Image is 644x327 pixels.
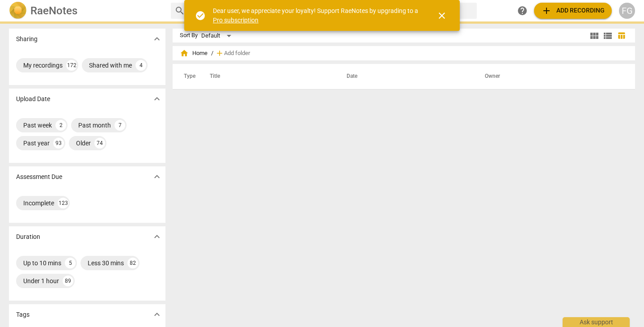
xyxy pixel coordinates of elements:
span: search [174,5,185,16]
div: Up to 10 mins [23,259,61,268]
div: 4 [136,60,146,71]
a: LogoRaeNotes [9,2,164,20]
button: Close [431,5,453,26]
button: FG [619,3,635,19]
span: expand_more [152,93,162,104]
button: Show more [150,170,164,183]
button: Upload [534,3,612,19]
span: view_module [589,30,600,41]
span: help [517,5,528,16]
div: Under 1 hour [23,276,59,285]
div: Dear user, we appreciate your loyalty! Support RaeNotes by upgrading to a [213,6,420,25]
div: 82 [127,258,138,268]
th: Date [336,64,474,89]
span: close [436,10,447,21]
div: Past year [23,139,50,148]
div: 93 [53,138,64,149]
span: / [211,50,213,57]
div: Default [201,29,234,43]
div: Past week [23,121,52,130]
div: Shared with me [89,61,132,70]
p: Tags [16,310,30,319]
p: Upload Date [16,94,50,104]
div: Sort By [180,32,198,39]
span: Add recording [541,5,605,16]
div: 74 [94,138,105,149]
button: Show more [150,308,164,321]
h2: RaeNotes [30,4,77,17]
button: Show more [150,230,164,243]
span: add [215,49,224,58]
span: expand_more [152,231,162,242]
span: table_chart [617,31,626,40]
span: expand_more [152,309,162,320]
div: Past month [78,121,111,130]
div: 2 [55,120,66,131]
span: home [180,49,189,58]
div: 5 [65,258,76,268]
a: Help [514,3,530,19]
span: add [541,5,552,16]
a: Pro subscription [213,17,258,24]
p: Assessment Due [16,172,62,182]
span: expand_more [152,34,162,44]
span: view_list [602,30,613,41]
div: 123 [58,198,68,208]
button: Table view [614,29,628,42]
button: Show more [150,92,164,106]
div: 89 [63,276,73,286]
th: Title [199,64,336,89]
div: Ask support [563,317,630,327]
button: List view [601,29,614,42]
img: Logo [9,2,27,20]
span: check_circle [195,10,206,21]
button: Tile view [588,29,601,42]
span: Home [180,49,208,58]
div: My recordings [23,61,63,70]
button: Show more [150,32,164,46]
div: 172 [66,60,77,71]
p: Sharing [16,34,38,44]
div: 7 [114,120,125,131]
div: Older [76,139,91,148]
p: Duration [16,232,40,242]
div: Incomplete [23,199,54,208]
span: expand_more [152,171,162,182]
th: Owner [474,64,626,89]
th: Type [177,64,199,89]
div: Less 30 mins [88,259,124,268]
span: Add folder [224,50,250,57]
